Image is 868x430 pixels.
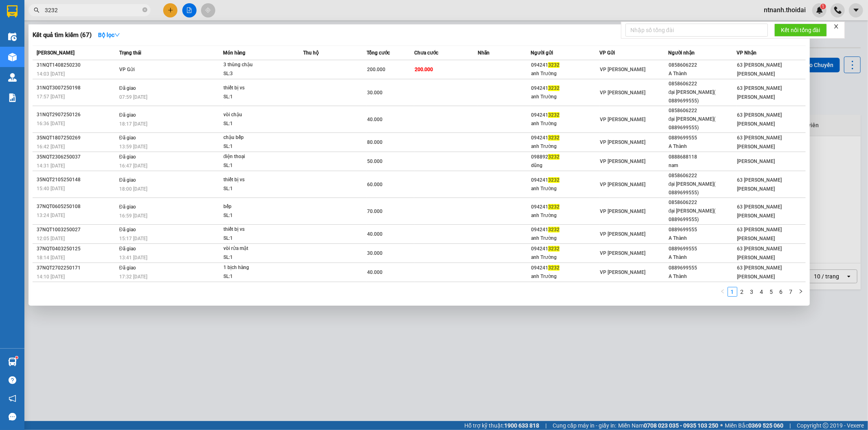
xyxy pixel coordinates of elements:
span: 17:32 [DATE] [119,274,147,280]
div: anh Trường [531,211,599,220]
div: 0858606222 [669,106,737,115]
span: right [798,289,803,294]
span: VP [PERSON_NAME] [600,231,645,237]
span: down [114,32,120,38]
span: 30.000 [367,250,383,256]
div: 37NQT0605250108 [37,202,117,211]
span: Đã giao [119,265,136,271]
div: anh Trường [531,234,599,243]
div: đại [PERSON_NAME]( 0889699555) [669,88,737,105]
span: Đã giao [119,177,136,183]
span: 15:17 [DATE] [119,236,147,241]
button: left [718,287,728,297]
div: bếp [223,202,284,211]
div: điện thoại [223,152,284,161]
div: 094241 [531,84,599,93]
li: 2 [737,287,747,297]
span: 3232 [548,227,560,232]
span: Đã giao [119,204,136,210]
div: anh Trường [531,142,599,151]
span: 63 [PERSON_NAME] [PERSON_NAME] [737,227,782,241]
span: Đã giao [119,227,136,232]
span: 12:05 [DATE] [37,236,65,241]
span: 3232 [548,112,560,118]
div: 0858606222 [669,198,737,207]
span: 63 [PERSON_NAME] [PERSON_NAME] [737,204,782,219]
span: 3232 [548,177,560,183]
div: 1 bịch hàng [223,263,284,272]
span: Thu hộ [303,50,319,56]
span: 16:42 [DATE] [37,144,65,150]
div: 094241 [531,61,599,69]
span: 14:03 [DATE] [37,71,65,77]
div: A Thành [669,253,737,262]
div: 0858606222 [669,61,737,69]
div: 0888688118 [669,153,737,161]
div: 0889699555 [669,134,737,142]
div: anh Trường [531,185,599,193]
div: 094241 [531,245,599,253]
div: 35NQT2306250037 [37,153,117,161]
span: Chưa cước [414,50,438,56]
div: A Thành [669,234,737,243]
div: nam [669,161,737,170]
li: 4 [757,287,767,297]
span: 16:47 [DATE] [119,163,147,169]
h3: Kết quả tìm kiếm ( 67 ) [33,31,92,39]
div: A Thành [669,272,737,281]
span: Đã giao [119,246,136,252]
a: 3 [748,287,756,296]
img: logo-vxr [7,5,17,17]
span: 200.000 [367,67,385,72]
span: 16:36 [DATE] [37,121,65,126]
button: Kết nối tổng đài [774,24,827,37]
li: 6 [776,287,786,297]
div: anh Trường [531,69,599,78]
div: đại [PERSON_NAME]( 0889699555) [669,115,737,132]
div: 0889699555 [669,245,737,253]
a: 1 [728,287,737,296]
span: 40.000 [367,269,383,275]
div: SL: 1 [223,142,284,151]
div: SL: 1 [223,93,284,102]
div: anh Trường [531,119,599,128]
li: 1 [728,287,737,297]
span: VP [PERSON_NAME] [600,208,645,214]
span: message [9,413,16,421]
div: đại [PERSON_NAME]( 0889699555) [669,207,737,224]
div: 31NQT3007250198 [37,84,117,92]
span: 07:59 [DATE] [119,94,147,100]
strong: Bộ lọc [98,32,120,38]
span: VP Nhận [737,50,757,56]
span: 18:14 [DATE] [37,255,65,261]
span: 14:31 [DATE] [37,163,65,169]
div: chậu bếp [223,133,284,142]
a: 5 [767,287,776,296]
img: warehouse-icon [8,73,17,82]
div: SL: 1 [223,272,284,281]
span: 18:00 [DATE] [119,186,147,192]
span: Đã giao [119,135,136,141]
div: 37NQT1003250027 [37,226,117,234]
div: 0858606222 [669,80,737,88]
li: 3 [747,287,757,297]
div: anh Trường [531,272,599,281]
div: đại [PERSON_NAME]( 0889699555) [669,180,737,197]
span: Chuyển phát nhanh: [GEOGRAPHIC_DATA] - [GEOGRAPHIC_DATA] [12,35,83,64]
span: [PERSON_NAME] [37,50,74,56]
img: warehouse-icon [8,33,17,41]
span: 3232 [548,246,560,252]
a: 2 [738,287,747,296]
input: Nhập số tổng đài [625,24,768,37]
span: VP Gửi [119,67,135,72]
div: vòi rửa mặt [223,244,284,253]
div: SL: 3 [223,69,284,78]
span: 63 [PERSON_NAME] [PERSON_NAME] [737,112,782,127]
div: 098892 [531,153,599,161]
span: 60.000 [367,182,383,187]
span: 13:24 [DATE] [37,213,65,218]
div: 31NQT1408250230 [37,61,117,69]
span: VP [PERSON_NAME] [600,159,645,164]
div: anh Trường [531,253,599,262]
div: 35NQT1807250269 [37,134,117,142]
